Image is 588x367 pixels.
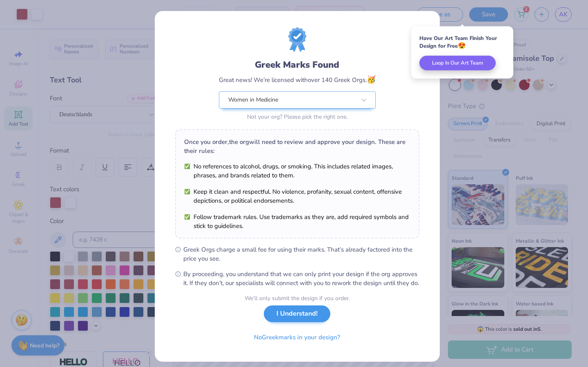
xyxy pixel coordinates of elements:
span: 😍 [458,41,466,50]
img: license-marks-badge.png [288,27,306,52]
div: Greek Marks Found [219,58,376,71]
div: We’ll only submit the design if you order. [245,294,350,303]
div: Once you order, the org will need to review and approve your design. These are their rules: [184,137,410,155]
button: Loop In Our Art Team [419,56,496,71]
button: NoGreekmarks in your design? [247,329,347,346]
button: I Understand! [264,305,330,322]
div: Great news! We’re licensed with over 140 Greek Orgs. [219,74,376,85]
li: No references to alcohol, drugs, or smoking. This includes related images, phrases, and brands re... [184,162,410,180]
li: Follow trademark rules. Use trademarks as they are, add required symbols and stick to guidelines. [184,212,410,230]
span: By proceeding, you understand that we can only print your design if the org approves it. If they ... [183,270,419,287]
div: Not your org? Please pick the right one. [219,113,376,121]
li: Keep it clean and respectful. No violence, profanity, sexual content, offensive depictions, or po... [184,187,410,205]
div: Have Our Art Team Finish Your Design for Free [419,35,505,50]
span: Greek Orgs charge a small fee for using their marks. That’s already factored into the price you see. [183,245,419,263]
span: 🥳 [367,75,376,84]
